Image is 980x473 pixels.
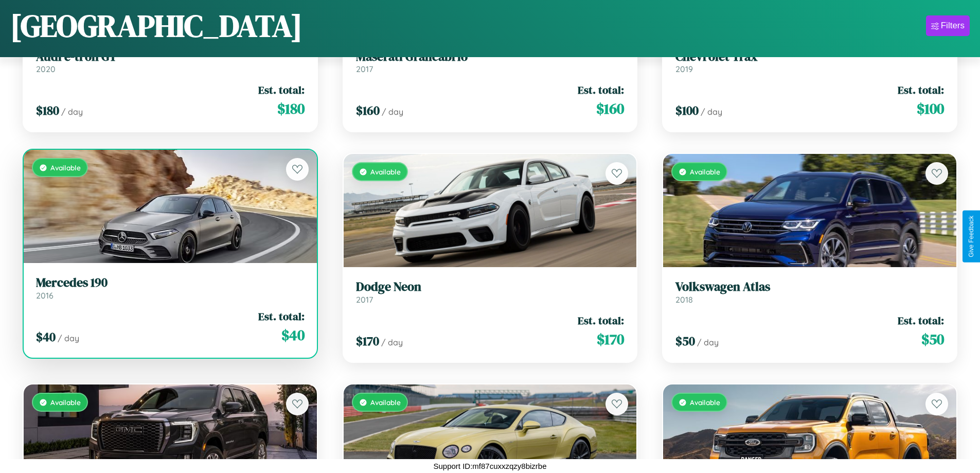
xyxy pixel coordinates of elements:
[258,309,305,324] span: Est. total:
[356,64,373,74] span: 2017
[356,332,379,349] span: $ 170
[675,279,944,305] a: Volkswagen Atlas2018
[597,329,624,349] span: $ 170
[701,107,722,117] span: / day
[921,329,944,349] span: $ 50
[36,102,59,119] span: $ 180
[356,49,625,75] a: Maserati Grancabrio2017
[578,82,624,97] span: Est. total:
[277,98,305,119] span: $ 180
[281,325,305,345] span: $ 40
[898,82,944,97] span: Est. total:
[258,82,305,97] span: Est. total:
[675,102,699,119] span: $ 100
[675,332,695,349] span: $ 50
[36,290,54,301] span: 2016
[356,279,625,294] h3: Dodge Neon
[36,275,305,301] a: Mercedes 1902016
[968,216,975,257] div: Give Feedback
[433,459,546,473] p: Support ID: mf87cuxxzqzy8bizrbe
[675,49,944,75] a: Chevrolet Trax2019
[61,107,83,117] span: / day
[675,64,693,74] span: 2019
[381,337,403,347] span: / day
[898,313,944,328] span: Est. total:
[578,313,624,328] span: Est. total:
[36,328,56,345] span: $ 40
[675,294,693,305] span: 2018
[926,15,970,36] button: Filters
[36,64,56,74] span: 2020
[697,337,719,347] span: / day
[917,98,944,119] span: $ 100
[356,279,625,305] a: Dodge Neon2017
[382,107,403,117] span: / day
[690,398,720,407] span: Available
[50,398,81,407] span: Available
[58,333,79,343] span: / day
[36,275,305,290] h3: Mercedes 190
[941,21,965,31] div: Filters
[10,5,302,47] h1: [GEOGRAPHIC_DATA]
[36,49,305,75] a: Audi e-tron GT2020
[690,167,720,176] span: Available
[356,294,373,305] span: 2017
[370,167,401,176] span: Available
[596,98,624,119] span: $ 160
[370,398,401,407] span: Available
[675,279,944,294] h3: Volkswagen Atlas
[50,163,81,172] span: Available
[356,102,380,119] span: $ 160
